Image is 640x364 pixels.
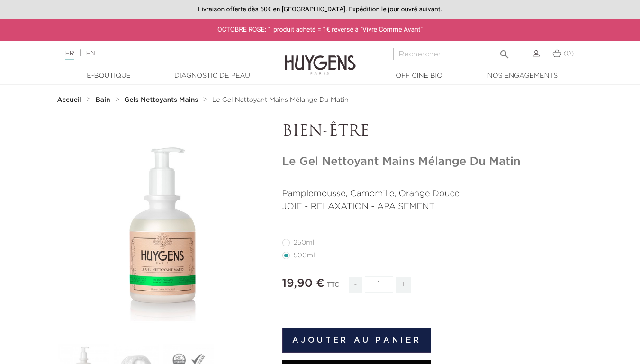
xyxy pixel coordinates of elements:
input: Rechercher [393,48,514,60]
strong: Accueil [57,97,82,103]
p: JOIE - RELAXATION - APAISEMENT [282,200,583,213]
a: Nos engagements [475,71,570,81]
span: (0) [563,50,574,57]
a: E-Boutique [62,71,156,81]
a: FR [65,50,74,60]
a: Bain [96,96,113,104]
h1: Le Gel Nettoyant Mains Mélange Du Matin [282,155,583,169]
label: 250ml [282,239,325,246]
span: - [349,277,362,293]
img: Huygens [285,40,356,76]
p: BIEN-ÊTRE [282,123,583,141]
label: 500ml [282,252,326,259]
span: + [396,277,411,293]
a: Accueil [57,96,84,104]
input: Quantité [365,276,393,293]
strong: Gels Nettoyants Mains [124,97,198,103]
button: Ajouter au panier [282,328,432,353]
div: | [61,48,260,59]
button:  [496,45,513,58]
a: Le Gel Nettoyant Mains Mélange Du Matin [212,96,349,104]
strong: Bain [96,97,110,103]
a: EN [86,50,95,57]
a: Officine Bio [372,71,467,81]
i:  [499,46,510,57]
a: Diagnostic de peau [165,71,260,81]
div: TTC [327,275,339,300]
p: Pamplemousse, Camomille, Orange Douce [282,188,583,200]
span: Le Gel Nettoyant Mains Mélange Du Matin [212,97,349,103]
a: Gels Nettoyants Mains [124,96,200,104]
span: 19,90 € [282,278,325,289]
